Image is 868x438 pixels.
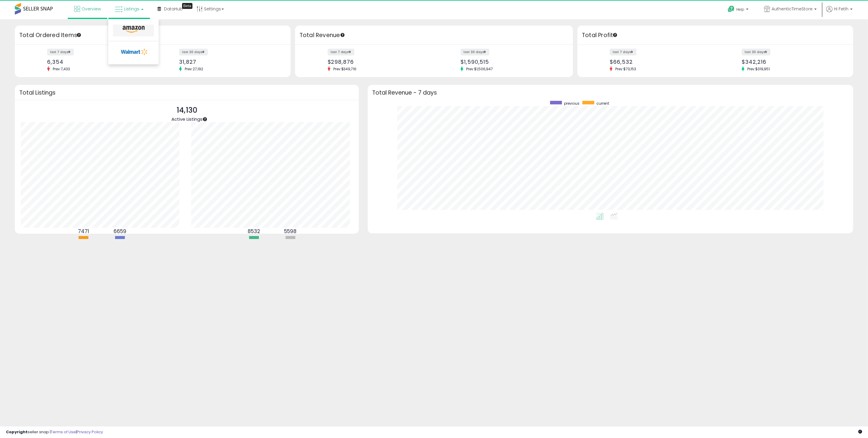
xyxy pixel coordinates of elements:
[461,49,489,55] label: last 30 days
[164,6,183,12] span: DataHub
[171,105,203,116] p: 14,130
[744,66,773,71] span: Prev: $319,951
[78,228,89,235] b: 7471
[47,59,148,65] div: 6,354
[461,59,563,65] div: $1,590,515
[50,66,73,71] span: Prev: 7,433
[564,101,579,106] span: previous
[102,240,138,246] div: FBM
[284,228,297,235] b: 5598
[66,240,101,246] div: FBA
[19,31,286,39] h3: Total Ordered Items
[179,59,280,65] div: 31,827
[47,49,74,55] label: last 7 days
[300,31,568,39] h3: Total Revenue
[179,49,208,55] label: last 30 days
[610,59,711,65] div: $66,532
[742,59,843,65] div: $342,216
[76,32,82,38] div: Tooltip anchor
[463,66,496,71] span: Prev: $1,506,947
[610,49,636,55] label: last 7 days
[340,32,345,38] div: Tooltip anchor
[330,66,360,71] span: Prev: $349,716
[114,228,126,235] b: 6659
[826,6,853,19] a: Hi Fetih
[236,240,272,246] div: Repriced
[248,228,260,235] b: 8532
[328,49,354,55] label: last 7 days
[171,116,203,122] span: Active Listings
[612,32,618,38] div: Tooltip anchor
[736,7,744,12] span: Help
[582,31,849,39] h3: Total Profit
[82,6,101,12] span: Overview
[772,6,813,12] span: AuthenticTimeStore
[723,1,754,19] a: Help
[328,59,430,65] div: $298,876
[273,240,308,246] div: Not Repriced
[182,66,206,71] span: Prev: 27,192
[19,90,354,95] h3: Total Listings
[182,3,192,9] div: Tooltip anchor
[612,66,639,71] span: Prev: $73,153
[202,117,208,122] div: Tooltip anchor
[124,6,139,12] span: Listings
[372,90,849,95] h3: Total Revenue - 7 days
[727,5,735,13] i: Get Help
[596,101,609,106] span: current
[742,49,770,55] label: last 30 days
[834,6,848,12] span: Hi Fetih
